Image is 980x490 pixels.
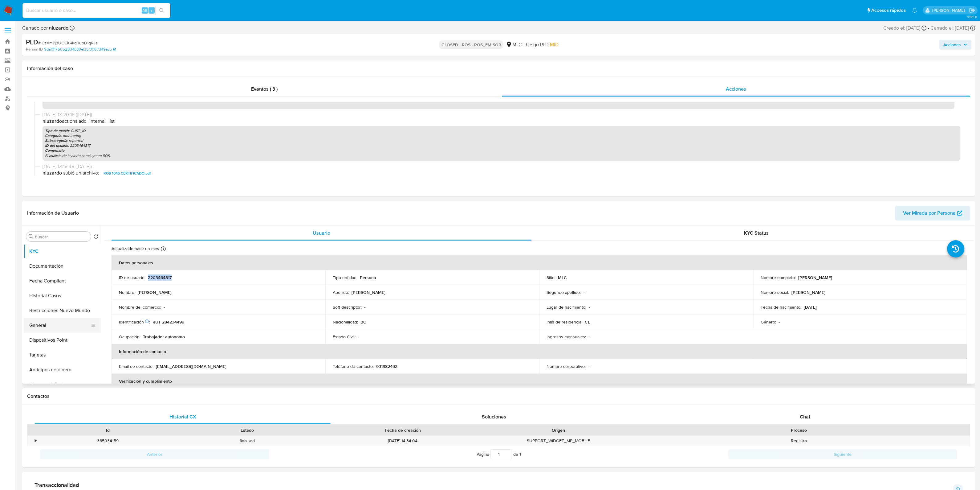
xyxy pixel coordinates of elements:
button: Dispositivos Point [24,333,101,348]
span: Acciones [726,85,746,93]
a: Notificaciones [912,8,917,13]
p: Nombre completo : [761,275,796,280]
button: Documentación [24,259,101,274]
p: camilafernanda.paredessaldano@mercadolibre.cl [932,7,967,13]
p: - [164,304,165,310]
p: ID de usuario : [119,275,145,280]
p: [PERSON_NAME] [138,290,172,295]
div: Fecha de creación [321,427,484,433]
span: Acciones [943,40,961,50]
a: Salir [969,7,975,14]
p: - [588,364,589,369]
div: Id [43,427,173,433]
h1: Información del caso [27,65,970,72]
span: Cerrado por [22,25,68,31]
p: Actualizado hace un mes [112,246,159,252]
h1: Información de Usuario [27,210,79,216]
button: Acciones [939,40,971,50]
p: 2203464817 [148,275,172,280]
p: [DATE] [804,304,817,310]
p: Tipo entidad : [333,275,357,280]
p: RUT 284234499 [152,319,184,325]
th: Verificación y cumplimiento [112,374,967,389]
p: Ocupación : [119,334,140,340]
p: Ingresos mensuales : [547,334,586,340]
b: Person ID [26,47,43,52]
th: Datos personales [112,255,967,270]
div: • [35,438,36,444]
span: Usuario [313,229,330,237]
th: Información de contacto [112,344,967,359]
div: [DATE] 14:34:04 [317,436,489,446]
p: [EMAIL_ADDRESS][DOMAIN_NAME] [156,364,226,369]
button: search-icon [155,6,168,15]
span: Ver Mirada por Persona [903,206,956,220]
p: Sitio : [547,275,555,280]
span: MID [550,41,558,48]
div: Creado el: [DATE] [883,25,926,31]
button: Restricciones Nuevo Mundo [24,303,101,318]
p: [PERSON_NAME] [798,275,832,280]
p: CLOSED - ROS - ROS_EMISOR [439,40,503,49]
div: Proceso [632,427,966,433]
p: - [358,334,359,340]
button: Cruces y Relaciones [24,377,101,392]
button: Historial Casos [24,288,101,303]
div: Estado [182,427,312,433]
p: Email de contacto : [119,364,153,369]
a: 9daf0176052804b80ef35f3067349acb [44,47,116,52]
p: Segundo apellido : [547,290,581,295]
b: PLD [26,37,38,47]
h1: Contactos [27,393,970,399]
p: Género : [761,319,776,325]
span: 1 [519,451,521,457]
b: nluzardo [48,24,68,31]
p: Nombre : [119,290,135,295]
div: SUPPORT_WIDGET_MP_MOBILE [489,436,628,446]
p: - [364,304,365,310]
p: - [589,304,590,310]
p: [PERSON_NAME] [791,290,825,295]
p: - [588,334,590,340]
p: Nacionalidad : [333,319,358,325]
button: Fecha Compliant [24,274,101,288]
button: Ver Mirada por Persona [895,206,970,220]
p: - [779,319,780,325]
span: s [151,7,152,13]
p: Nombre social : [761,290,789,295]
div: 365034159 [38,436,177,446]
div: MLC [506,41,522,48]
input: Buscar usuario o caso... [22,6,170,14]
button: Volver al orden por defecto [93,234,98,241]
p: Identificación : [119,319,150,325]
p: Persona [360,275,376,280]
span: Eventos ( 3 ) [251,85,278,93]
p: Soft descriptor : [333,304,362,310]
p: - [583,290,584,295]
p: CL [585,319,590,325]
button: Siguiente [728,449,957,459]
p: Nombre corporativo : [547,364,586,369]
p: [PERSON_NAME] [352,290,385,295]
p: Trabajador autonomo [143,334,185,340]
span: - [928,25,929,31]
p: BO [360,319,367,325]
div: finished [177,436,317,446]
div: Origen [493,427,624,433]
button: General [24,318,96,333]
span: # lCzXm7j3UGCK4kgRuoD1qRJa [38,40,98,46]
button: Tarjetas [24,348,101,362]
span: Soluciones [482,413,506,420]
p: Apellido : [333,290,349,295]
p: Lugar de nacimiento : [547,304,586,310]
p: Estado Civil : [333,334,356,340]
span: Riesgo PLD: [524,41,558,48]
div: Cerrado el: [DATE] [930,25,975,31]
div: Registro [628,436,970,446]
p: MLC [558,275,567,280]
button: Anticipos de dinero [24,362,101,377]
p: Nombre del comercio : [119,304,161,310]
span: KYC Status [744,229,769,237]
span: Página de [477,449,521,459]
span: Alt [142,7,147,13]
